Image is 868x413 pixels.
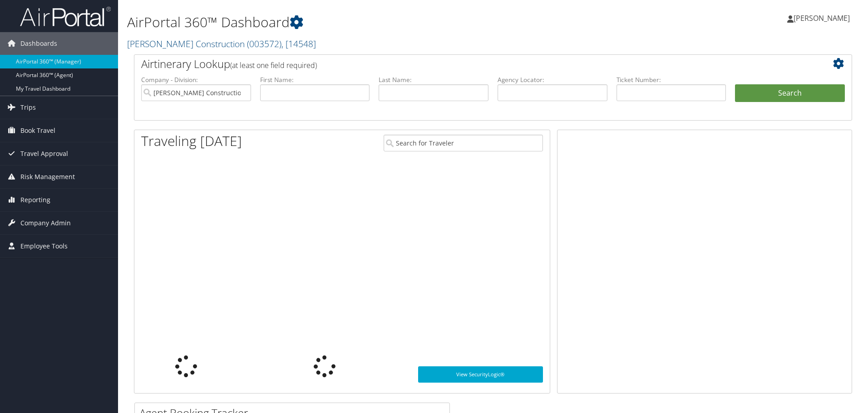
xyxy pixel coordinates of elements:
span: ( 003572 ) [247,38,281,50]
span: Dashboards [20,32,57,55]
h1: Traveling [DATE] [141,131,242,151]
label: First Name: [260,75,370,84]
button: Search [735,84,845,102]
a: [PERSON_NAME] [787,5,859,32]
span: [PERSON_NAME] [794,13,850,23]
a: [PERSON_NAME] Construction [127,38,316,50]
span: Book Travel [20,119,55,142]
span: Risk Management [20,165,75,188]
span: Trips [20,96,36,119]
h1: AirPortal 360™ Dashboard [127,13,615,32]
span: , [ 14548 ] [281,38,316,50]
label: Agency Locator: [498,75,607,84]
span: Reporting [20,189,50,211]
label: Last Name: [379,75,488,84]
img: airportal-logo.png [20,6,111,27]
input: Search for Traveler [384,135,543,151]
span: Company Admin [20,212,71,234]
label: Ticket Number: [616,75,726,84]
label: Company - Division: [141,75,251,84]
span: Travel Approval [20,142,68,165]
h2: Airtinerary Lookup [141,56,785,72]
span: Employee Tools [20,235,68,258]
a: View SecurityLogic® [418,366,543,383]
span: (at least one field required) [230,60,317,70]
